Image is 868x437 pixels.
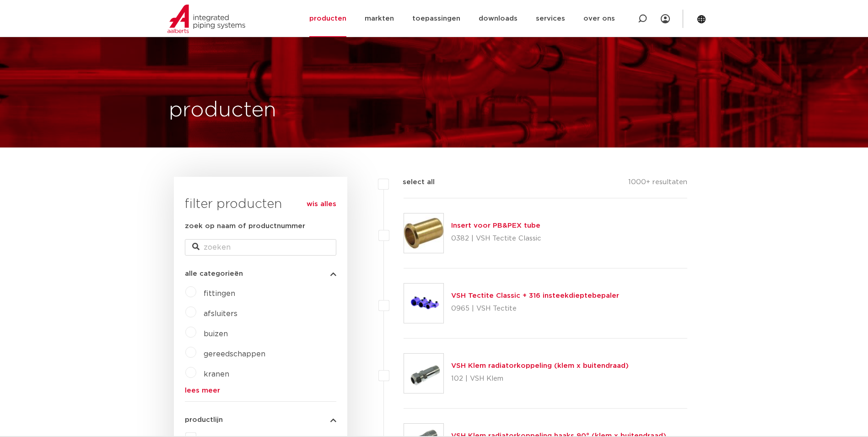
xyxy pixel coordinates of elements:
[204,330,228,338] a: buizen
[451,292,619,299] a: VSH Tectite Classic + 316 insteekdieptebepaler
[204,350,265,358] a: gereedschappen
[185,195,336,213] h3: filter producten
[185,270,336,277] button: alle categorieën
[628,177,687,191] p: 1000+ resultaten
[307,199,336,210] a: wis alles
[404,213,443,253] img: Thumbnail for Insert voor PB&PEX tube
[451,301,619,316] p: 0965 | VSH Tectite
[185,270,243,277] span: alle categorieën
[204,290,235,297] a: fittingen
[185,416,223,423] span: productlijn
[404,284,443,323] img: Thumbnail for VSH Tectite Classic + 316 insteekdieptebepaler
[185,221,305,232] label: zoek op naam of productnummer
[185,387,336,394] a: lees meer
[185,416,336,423] button: productlijn
[451,231,541,246] p: 0382 | VSH Tectite Classic
[169,96,276,125] h1: producten
[451,362,629,369] a: VSH Klem radiatorkoppeling (klem x buitendraad)
[185,239,336,256] input: zoeken
[204,310,237,317] a: afsluiters
[451,222,540,229] a: Insert voor PB&PEX tube
[389,177,435,188] label: select all
[204,371,229,378] a: kranen
[451,371,629,386] p: 102 | VSH Klem
[404,354,443,393] img: Thumbnail for VSH Klem radiatorkoppeling (klem x buitendraad)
